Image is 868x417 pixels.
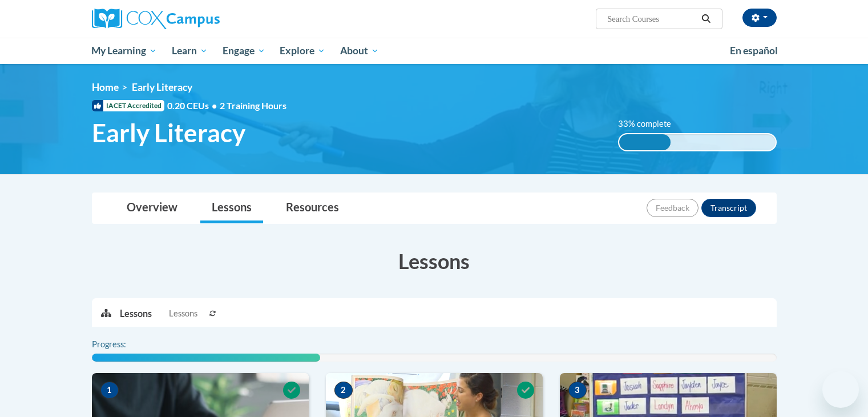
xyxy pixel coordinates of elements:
[722,39,785,63] a: En español
[169,307,197,320] span: Lessons
[92,100,164,111] span: IACET Accredited
[742,9,777,27] button: Account Settings
[606,12,697,26] input: Search Courses
[619,134,671,150] div: 33% complete
[92,118,245,148] span: Early Literacy
[200,193,263,223] a: Lessons
[701,199,756,217] button: Transcript
[172,44,208,58] span: Learn
[333,38,386,64] a: About
[223,44,265,58] span: Engage
[280,44,325,58] span: Explore
[730,45,778,57] span: En español
[220,100,286,111] span: 2 Training Hours
[92,9,220,29] img: Cox Campus
[132,81,192,93] span: Early Literacy
[340,44,379,58] span: About
[92,338,158,351] label: Progress:
[568,382,587,399] span: 3
[215,38,273,64] a: Engage
[92,81,119,93] a: Home
[92,247,777,275] h3: Lessons
[274,193,350,223] a: Resources
[92,9,309,29] a: Cox Campus
[167,99,220,112] span: 0.20 CEUs
[84,38,165,64] a: My Learning
[697,12,714,26] button: Search
[100,382,119,399] span: 1
[75,38,794,64] div: Main menu
[212,100,217,111] span: •
[822,371,859,408] iframe: Button to launch messaging window
[164,38,215,64] a: Learn
[115,193,189,223] a: Overview
[334,382,353,399] span: 2
[91,44,157,58] span: My Learning
[618,118,684,130] label: 33% complete
[120,307,152,320] p: Lessons
[647,199,699,217] button: Feedback
[272,38,333,64] a: Explore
